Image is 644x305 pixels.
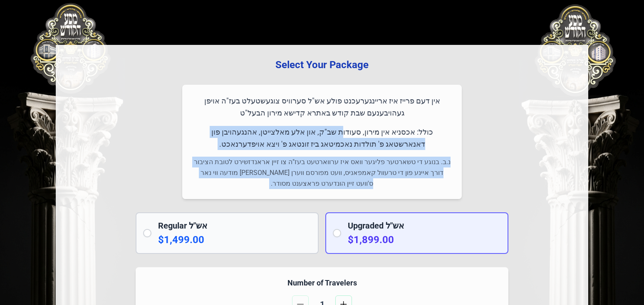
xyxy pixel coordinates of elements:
[192,157,452,189] p: נ.ב. בנוגע די טשארטער פליגער וואס איז ערווארטעט בעז"ה צו זיין אראנדזשירט לטובת הציבור דורך איינע ...
[192,126,452,150] p: כולל: אכסניא אין מירון, סעודות שב"ק, און אלע מאלצייטן, אהנגעהויבן פון דאנארשטאג פ' תולדות נאכמיטא...
[158,220,311,231] h2: Regular אש"ל
[69,58,575,71] h3: Select Your Package
[158,233,311,246] p: $1,499.00
[192,95,452,119] p: אין דעם פרייז איז אריינגערעכנט פולע אש"ל סערוויס צוגעשטעלט בעז"ה אויפן געהויבענעם שבת קודש באתרא ...
[146,277,498,289] h4: Number of Travelers
[348,233,501,246] p: $1,899.00
[348,220,501,231] h2: Upgraded אש"ל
